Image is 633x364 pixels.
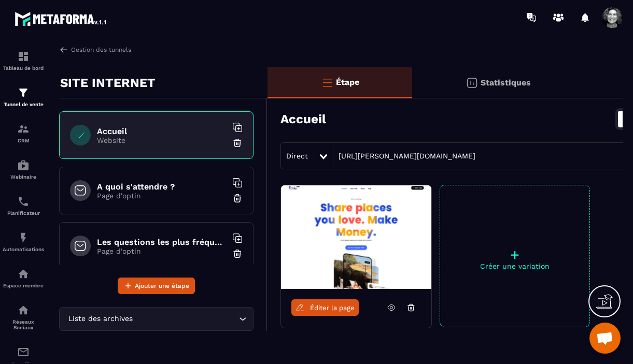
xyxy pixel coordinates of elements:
[232,138,243,148] img: trash
[60,72,156,93] p: SITE INTERNET
[59,45,68,54] img: arrow
[280,112,326,126] h3: Accueil
[291,299,359,316] a: Éditer la page
[97,237,227,247] h6: Les questions les plus fréquentes
[3,260,44,296] a: automationsautomationsEspace membre
[17,50,30,63] img: formation
[59,307,254,331] div: Search for option
[97,192,227,200] p: Page d'optin
[17,86,30,99] img: formation
[118,278,195,294] button: Ajouter une étape
[17,159,30,171] img: automations
[135,281,189,291] span: Ajouter une étape
[3,151,44,187] a: automationsautomationsWebinaire
[97,247,227,255] p: Page d'optin
[589,323,621,354] a: Ouvrir le chat
[17,346,30,358] img: email
[17,304,30,316] img: social-network
[17,195,30,208] img: scheduler
[466,77,478,89] img: stats.20deebd0.svg
[3,115,44,151] a: formationformationCRM
[15,9,108,28] img: logo
[3,138,44,143] p: CRM
[97,126,227,136] h6: Accueil
[3,79,44,115] a: formationformationTunnel de vente
[3,101,44,107] p: Tunnel de vente
[440,247,589,262] p: +
[3,42,44,79] a: formationformationTableau de bord
[481,78,531,88] p: Statistiques
[97,136,227,144] p: Website
[59,45,131,54] a: Gestion des tunnels
[3,283,44,288] p: Espace membre
[336,77,359,87] p: Étape
[333,152,475,160] a: [URL][PERSON_NAME][DOMAIN_NAME]
[281,185,431,289] img: image
[17,268,30,280] img: automations
[3,187,44,224] a: schedulerschedulerPlanificateur
[286,152,308,160] span: Direct
[3,319,44,330] p: Réseaux Sociaux
[440,262,589,270] p: Créer une variation
[232,249,243,259] img: trash
[66,313,135,325] span: Liste des archives
[3,174,44,180] p: Webinaire
[310,304,355,312] span: Éditer la page
[3,65,44,71] p: Tableau de bord
[17,231,30,244] img: automations
[3,224,44,260] a: automationsautomationsAutomatisations
[17,123,30,135] img: formation
[3,296,44,338] a: social-networksocial-networkRéseaux Sociaux
[232,193,243,203] img: trash
[321,76,333,89] img: bars-o.4a397970.svg
[3,246,44,252] p: Automatisations
[3,210,44,216] p: Planificateur
[97,182,227,192] h6: A quoi s'attendre ?
[135,313,236,325] input: Search for option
